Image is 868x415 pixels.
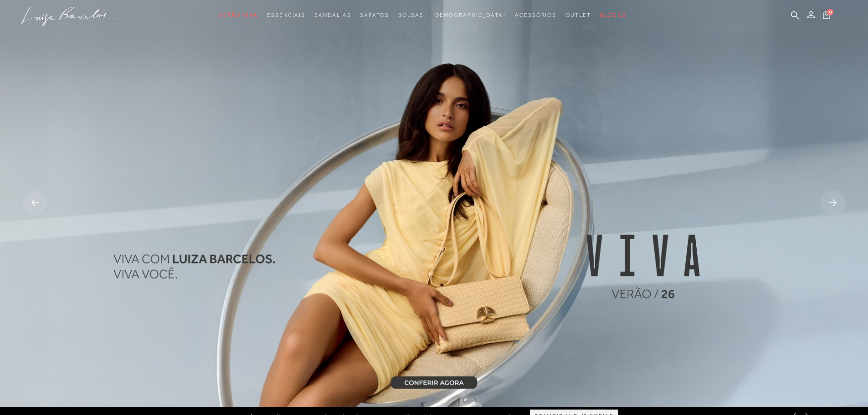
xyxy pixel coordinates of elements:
[398,7,424,24] a: noSubCategoriesText
[267,12,305,18] span: Essenciais
[360,12,389,18] span: Sapatos
[820,10,833,22] button: 0
[314,12,351,18] span: Sandálias
[219,12,258,18] span: Verão Viva
[565,7,591,24] a: noSubCategoriesText
[267,7,305,24] a: noSubCategoriesText
[219,7,258,24] a: noSubCategoriesText
[600,7,627,24] a: BLOG LB
[432,7,506,24] a: noSubCategoriesText
[432,12,506,18] span: [DEMOGRAPHIC_DATA]
[827,9,833,15] span: 0
[314,7,351,24] a: noSubCategoriesText
[600,12,627,18] span: BLOG LB
[398,12,424,18] span: Bolsas
[515,12,556,18] span: Acessórios
[360,7,389,24] a: noSubCategoriesText
[515,7,556,24] a: noSubCategoriesText
[565,12,591,18] span: Outlet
